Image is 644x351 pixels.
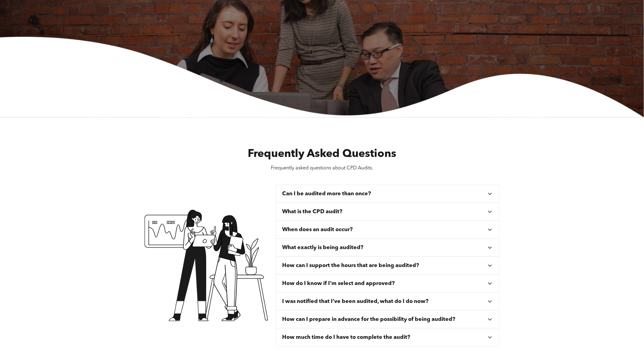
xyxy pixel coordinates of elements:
h3: Can I be audited more than once? [282,190,371,197]
h3: How can I prepare in advance for the possibility of being audited? [282,316,455,323]
h3: How can I support the hours that are being audited? [282,262,419,269]
span: Frequently asked questions about CPD Audits. [271,166,373,171]
span: Frequently Asked Questions [248,149,396,160]
img: Two women are standing next to each other looking at a laptop. [144,210,269,321]
h3: I was notified that I’ve been audited, what do I do now? [282,298,429,305]
h3: When does an audit occur? [282,226,353,233]
h3: How do I know if I’m select and approved? [282,280,395,287]
h3: What is the CPD audit? [282,208,342,215]
h3: What exactly is being audited? [282,244,363,251]
h3: How much time do I have to complete the audit? [282,334,410,341]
